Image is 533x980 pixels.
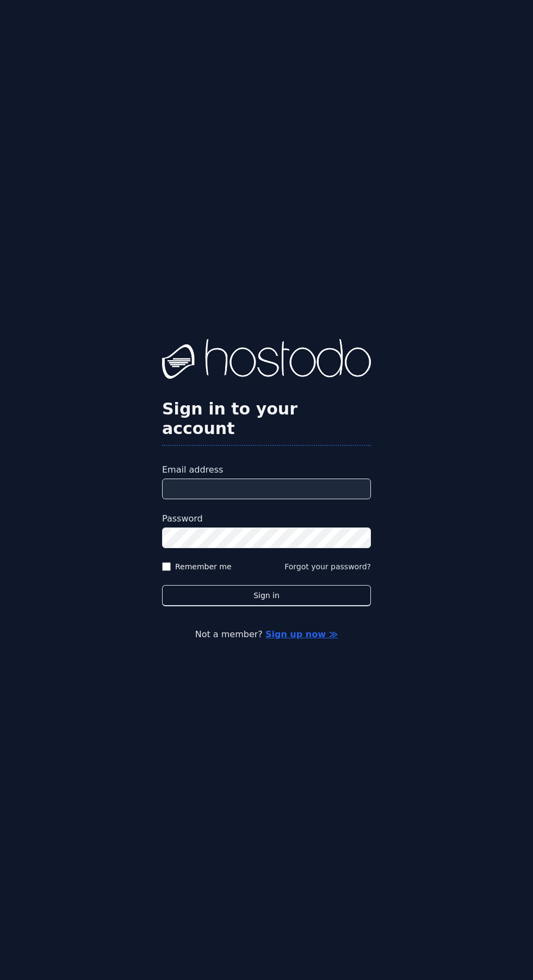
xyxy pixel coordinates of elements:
label: Password [162,512,371,525]
button: Forgot your password? [284,561,371,572]
label: Remember me [175,561,232,572]
a: Sign up now ≫ [265,629,338,639]
label: Email address [162,463,371,476]
button: Sign in [162,585,371,606]
p: Not a member? [13,628,520,641]
img: Hostodo [162,339,371,382]
h2: Sign in to your account [162,399,371,438]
